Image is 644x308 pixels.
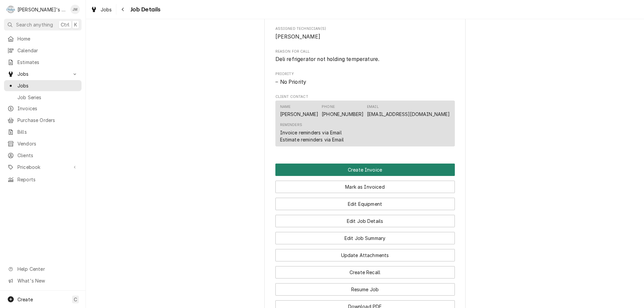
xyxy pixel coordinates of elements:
button: Navigate back [118,4,128,15]
a: Purchase Orders [4,115,82,126]
div: Priority [275,71,455,86]
span: Job Series [17,94,78,101]
div: Reminders [280,122,344,143]
div: Button Group Row [275,193,455,210]
div: Estimate reminders via Email [280,136,344,143]
div: Email [367,104,450,118]
button: Create Recall [275,266,455,279]
span: Jobs [101,6,112,13]
div: Client Contact List [275,101,455,149]
button: Edit Job Details [275,215,455,227]
span: Search anything [16,21,53,28]
div: Reminders [280,122,302,128]
div: Invoice reminders via Email [280,129,342,136]
div: Reason For Call [275,49,455,63]
div: Email [367,104,379,110]
span: Priority [275,78,455,86]
button: Resume Job [275,283,455,296]
span: Assigned Technician(s) [275,26,455,32]
a: Home [4,33,82,44]
span: Reports [17,176,78,183]
div: [PERSON_NAME]'s Commercial Refrigeration [17,6,67,13]
div: Button Group Row [275,210,455,227]
div: Name [280,104,319,118]
div: Name [280,104,291,110]
button: Create Invoice [275,164,455,176]
span: C [74,296,77,303]
span: Purchase Orders [17,117,78,124]
div: Button Group Row [275,279,455,296]
span: Vendors [17,140,78,147]
div: Button Group Row [275,164,455,176]
span: Jobs [17,82,78,89]
span: Jobs [17,70,68,77]
span: [PERSON_NAME] [275,34,321,40]
a: Jobs [4,80,82,91]
span: Invoices [17,105,78,112]
a: Invoices [4,103,82,114]
a: Job Series [4,92,82,103]
span: Job Details [128,5,161,14]
a: Reports [4,174,82,185]
div: Button Group Row [275,227,455,244]
div: [PERSON_NAME] [280,111,319,118]
span: Help Center [17,265,77,272]
button: Edit Equipment [275,198,455,210]
a: [EMAIL_ADDRESS][DOMAIN_NAME] [367,111,450,117]
span: Priority [275,71,455,77]
div: Button Group Row [275,261,455,279]
div: No Priority [275,78,455,86]
span: Calendar [17,47,78,54]
a: Vendors [4,138,82,149]
div: Rudy's Commercial Refrigeration's Avatar [6,5,15,14]
span: Pricebook [17,164,68,171]
a: Clients [4,150,82,161]
span: Ctrl [61,21,69,28]
div: Jim McIntyre's Avatar [70,5,80,14]
span: K [74,21,77,28]
a: Go to What's New [4,275,82,286]
button: Search anythingCtrlK [4,19,82,30]
a: Calendar [4,45,82,56]
a: Go to Help Center [4,263,82,274]
button: Mark as Invoiced [275,181,455,193]
span: Create [17,297,33,302]
div: R [6,5,15,14]
button: Edit Job Summary [275,232,455,244]
div: Phone [322,104,335,110]
a: Bills [4,126,82,137]
div: Button Group Row [275,176,455,193]
a: Go to Jobs [4,68,82,79]
span: Home [17,35,78,42]
a: Estimates [4,57,82,68]
span: Reason For Call [275,55,455,63]
span: Reason For Call [275,49,455,54]
div: Client Contact [275,94,455,149]
span: Deli refrigerator not holding temperature. [275,56,380,62]
span: Client Contact [275,94,455,100]
div: Assigned Technician(s) [275,26,455,41]
div: Button Group Row [275,244,455,261]
span: What's New [17,277,77,284]
a: Go to Pricebook [4,162,82,173]
span: Clients [17,152,78,159]
button: Update Attachments [275,249,455,261]
div: Phone [322,104,364,118]
a: [PHONE_NUMBER] [322,111,364,117]
a: Jobs [88,4,115,15]
span: Assigned Technician(s) [275,33,455,41]
div: JM [70,5,80,14]
div: Contact [275,101,455,146]
span: Bills [17,128,78,135]
span: Estimates [17,59,78,66]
